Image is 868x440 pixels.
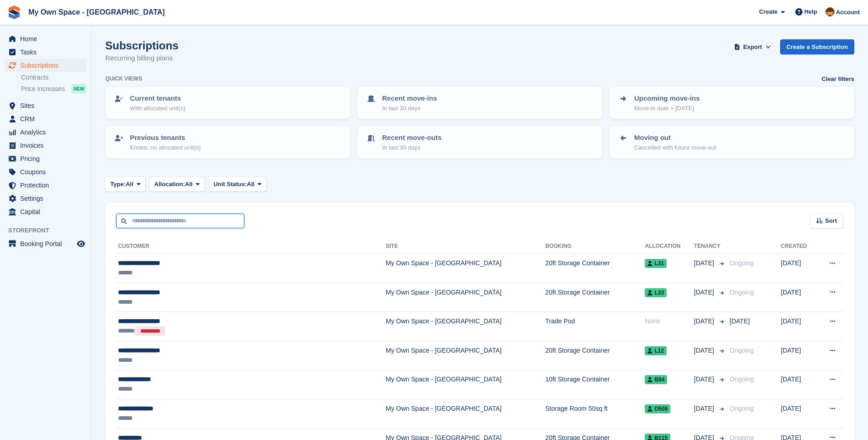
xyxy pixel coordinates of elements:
img: stora-icon-8386f47178a22dfd0bd8f6a31ec36ba5ce8667c1dd55bd0f319d3a0aa187defe.svg [7,5,21,19]
span: [DATE] [694,375,716,384]
span: Booking Portal [20,237,75,250]
div: None [645,317,694,326]
td: My Own Space - [GEOGRAPHIC_DATA] [386,312,545,341]
span: Help [804,7,817,16]
button: Export [733,39,773,54]
a: menu [5,126,86,139]
a: Current tenants With allocated unit(s) [106,88,349,118]
p: Current tenants [130,93,185,104]
span: Ongoing [730,405,754,412]
p: Moving out [634,133,716,143]
span: Settings [20,192,75,205]
th: Tenancy [694,239,726,254]
td: 20ft Storage Container [545,341,645,370]
a: menu [5,46,86,59]
span: Ongoing [730,347,754,354]
td: [DATE] [781,312,817,341]
span: Ongoing [730,376,754,383]
td: [DATE] [781,370,817,399]
span: All [185,180,193,189]
td: My Own Space - [GEOGRAPHIC_DATA] [386,370,545,399]
a: menu [5,113,86,125]
a: Create a Subscription [780,39,854,54]
button: Unit Status: All [209,177,267,192]
td: [DATE] [781,399,817,429]
th: Customer [116,239,386,254]
span: CRM [20,113,75,125]
span: Create [759,7,777,16]
td: My Own Space - [GEOGRAPHIC_DATA] [386,399,545,429]
span: Export [743,43,762,52]
span: Coupons [20,166,75,178]
span: Storefront [8,226,91,235]
p: With allocated unit(s) [130,104,185,113]
span: [DATE] [694,288,716,297]
h6: Quick views [105,75,142,83]
span: L33 [645,288,667,297]
td: 20ft Storage Container [545,254,645,283]
span: Sort [825,216,837,225]
span: Unit Status: [214,180,247,189]
th: Site [386,239,545,254]
span: Capital [20,205,75,218]
td: Trade Pod [545,312,645,341]
span: Ongoing [730,289,754,296]
a: menu [5,205,86,218]
td: My Own Space - [GEOGRAPHIC_DATA] [386,341,545,370]
th: Booking [545,239,645,254]
span: All [126,180,134,189]
span: Account [836,8,860,17]
span: Subscriptions [20,59,75,72]
a: Contracts [21,73,86,82]
a: Recent move-outs In last 30 days [358,127,601,157]
td: 10ft Storage Container [545,370,645,399]
a: menu [5,166,86,178]
a: Recent move-ins In last 30 days [358,88,601,118]
p: Recurring billing plans [105,53,178,64]
span: L31 [645,259,667,268]
span: Pricing [20,152,75,165]
a: menu [5,139,86,152]
p: In last 30 days [382,104,437,113]
span: [DATE] [694,404,716,413]
span: [DATE] [694,317,716,326]
span: D509 [645,404,670,413]
p: In last 30 days [382,143,442,152]
p: Ended, no allocated unit(s) [130,143,201,152]
a: Moving out Cancelled with future move-out [610,127,853,157]
a: Previous tenants Ended, no allocated unit(s) [106,127,349,157]
a: menu [5,192,86,205]
th: Created [781,239,817,254]
td: 20ft Storage Container [545,283,645,312]
a: Price increases NEW [21,84,86,94]
button: Allocation: All [149,177,205,192]
p: Recent move-ins [382,93,437,104]
a: menu [5,237,86,250]
span: Home [20,32,75,45]
p: Upcoming move-ins [634,93,700,104]
span: Allocation: [154,180,185,189]
p: Cancelled with future move-out [634,143,716,152]
img: Paula Harris [825,7,835,16]
th: Allocation [645,239,694,254]
a: Preview store [75,238,86,249]
a: menu [5,59,86,72]
p: Move-in date > [DATE] [634,104,700,113]
span: All [247,180,255,189]
span: Type: [110,180,126,189]
a: menu [5,152,86,165]
a: Clear filters [821,75,854,84]
div: NEW [71,84,86,93]
p: Previous tenants [130,133,201,143]
span: Price increases [21,85,65,93]
span: Tasks [20,46,75,59]
span: Analytics [20,126,75,139]
span: [DATE] [694,258,716,268]
td: [DATE] [781,283,817,312]
span: L12 [645,346,667,355]
a: menu [5,179,86,192]
span: Ongoing [730,259,754,267]
span: Invoices [20,139,75,152]
td: Storage Room 50sq ft [545,399,645,429]
span: [DATE] [730,317,750,325]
